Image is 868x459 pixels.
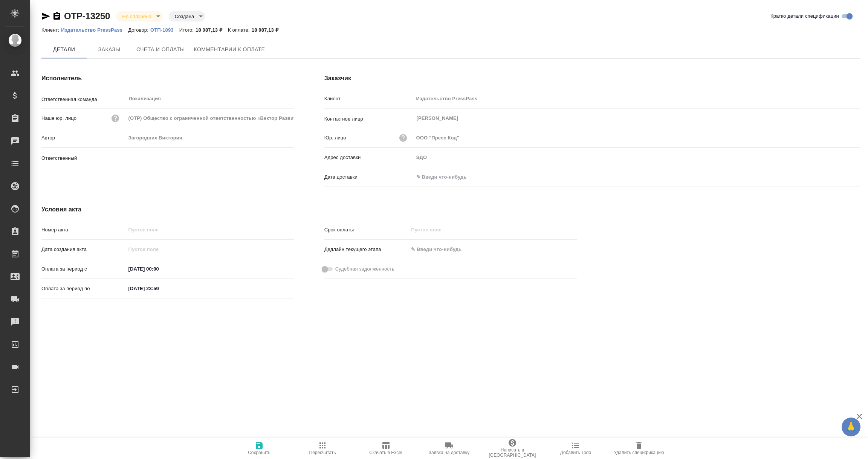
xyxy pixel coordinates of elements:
p: 18 087,13 ₽ [196,27,228,33]
button: Не оплачена [120,13,153,20]
a: ОТП-1893 [150,26,179,33]
button: Open [290,157,292,158]
p: К оплате: [228,27,252,33]
span: Кратко детали спецификации [770,12,839,20]
p: Итого: [179,27,196,33]
p: Автор [41,134,126,142]
p: Издательство PressPass [61,27,128,33]
p: Наше юр. лицо [41,115,76,122]
p: Ответственный [41,155,126,162]
button: Скопировать ссылку [52,12,61,21]
p: ОТП-1893 [150,27,179,33]
input: Пустое поле [126,113,294,124]
input: ✎ Введи что-нибудь [414,171,480,182]
p: Адрес доставки [324,154,414,161]
h4: Заказчик [324,74,860,83]
a: OTP-13250 [64,11,110,21]
button: Скопировать ссылку для ЯМессенджера [41,12,50,21]
input: Пустое поле [408,224,474,235]
input: Пустое поле [414,132,860,143]
input: ✎ Введи что-нибудь [126,283,192,294]
p: 18 087,13 ₽ [252,27,284,33]
input: Пустое поле [414,152,860,163]
h4: Исполнитель [41,74,294,83]
p: Дата доставки [324,173,414,181]
button: Создана [173,13,196,20]
p: Оплата за период по [41,285,126,292]
p: Срок оплаты [324,226,409,234]
input: ✎ Введи что-нибудь [408,244,474,255]
button: 🙏 [842,418,860,436]
span: Счета и оплаты [136,45,185,54]
p: Клиент [324,95,414,103]
p: Оплата за период с [41,265,126,273]
input: Пустое поле [126,244,192,255]
p: Клиент: [41,27,61,33]
a: Издательство PressPass [61,26,128,33]
p: Контактное лицо [324,115,414,123]
p: Дедлайн текущего этапа [324,246,409,253]
p: Юр. лицо [324,134,346,142]
p: Дата создания акта [41,246,126,253]
input: Пустое поле [126,132,294,143]
p: Ответственная команда [41,96,126,103]
div: Не оплачена [169,11,205,21]
span: Комментарии к оплате [194,45,265,54]
span: 🙏 [845,419,857,435]
input: Пустое поле [126,224,294,235]
div: Не оплачена [116,11,162,21]
input: Пустое поле [414,93,860,104]
h4: Условия акта [41,205,577,214]
p: Номер акта [41,226,126,234]
input: ✎ Введи что-нибудь [126,263,192,274]
span: Судебная задолженность [335,265,394,273]
span: Детали [46,45,82,54]
span: Заказы [91,45,127,54]
p: Договор: [128,27,150,33]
